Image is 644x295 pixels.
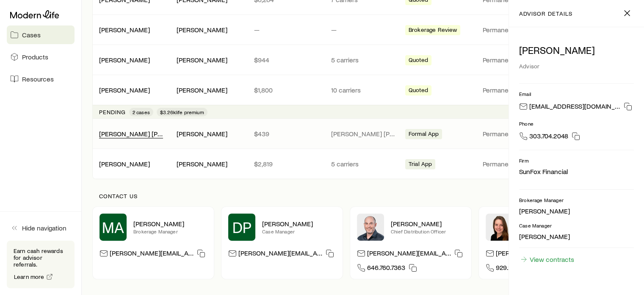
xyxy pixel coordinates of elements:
span: DP [232,219,252,236]
div: [PERSON_NAME] [177,86,227,95]
span: Cases [22,31,41,39]
p: Case Manager [519,222,634,229]
span: MA [102,219,124,236]
p: [PERSON_NAME][EMAIL_ADDRESS][DOMAIN_NAME] [367,249,451,260]
a: [PERSON_NAME] [PERSON_NAME][DEMOGRAPHIC_DATA] [99,129,271,138]
span: Learn more [14,274,44,280]
a: [PERSON_NAME] [99,56,150,64]
p: [EMAIL_ADDRESS][DOMAIN_NAME] [529,102,620,113]
span: 2 cases [133,109,150,115]
p: SunFox Financial [519,167,634,176]
p: [PERSON_NAME] [519,44,634,56]
span: 646.760.7363 [367,263,405,275]
p: 10 carriers [331,86,395,94]
p: 5 carriers [331,160,395,168]
p: Phone [519,120,634,127]
div: [PERSON_NAME] [99,160,150,169]
div: [PERSON_NAME] [177,129,227,138]
p: [PERSON_NAME][EMAIL_ADDRESS][PERSON_NAME][DOMAIN_NAME] [110,249,193,260]
p: Brokerage Manager [133,228,207,235]
div: [PERSON_NAME] [99,86,150,95]
p: Firm [519,157,634,164]
p: [PERSON_NAME][EMAIL_ADDRESS][DOMAIN_NAME] [238,249,322,260]
span: 929.209.8778 [496,263,533,275]
a: [PERSON_NAME] [99,160,150,168]
p: Email [519,90,634,97]
p: $2,819 [254,160,318,168]
span: Brokerage Review [409,26,457,35]
p: Permanent life [483,86,553,94]
span: Formal App [409,130,439,139]
p: [PERSON_NAME][EMAIL_ADDRESS][DOMAIN_NAME] [496,249,580,260]
p: [PERSON_NAME] [133,219,207,228]
p: [PERSON_NAME] [262,219,336,228]
span: 303.704.2048 [529,132,568,143]
p: $1,800 [254,86,318,94]
a: Products [7,48,75,66]
img: Ellen Wall [486,214,513,241]
p: Chief Distribution Officer [391,228,464,235]
img: Dan Pierson [357,214,384,241]
p: Permanent life [483,129,553,138]
a: [PERSON_NAME] [99,86,150,94]
div: [PERSON_NAME] [177,25,227,34]
a: View contracts [519,255,575,264]
p: Case Manager [262,228,336,235]
a: Resources [7,70,75,88]
p: $439 [254,129,318,138]
div: Earn cash rewards for advisor referrals.Learn more [7,241,75,288]
span: Trial App [409,160,432,169]
div: [PERSON_NAME] [PERSON_NAME][DEMOGRAPHIC_DATA] [99,129,163,138]
div: [PERSON_NAME] [177,56,227,65]
a: Cases [7,25,75,44]
div: [PERSON_NAME] [99,56,150,65]
p: Permanent life [483,56,553,64]
span: Quoted [409,87,428,96]
p: [PERSON_NAME] [519,232,634,241]
span: Products [22,53,48,61]
p: [PERSON_NAME] [519,207,634,215]
p: $944 [254,56,318,64]
p: Permanent life [483,25,553,34]
span: Quoted [409,56,428,65]
p: Pending [99,109,126,115]
div: Advisor [519,59,634,73]
div: [PERSON_NAME] [99,25,150,34]
p: [PERSON_NAME] [PERSON_NAME] [331,129,395,138]
div: [PERSON_NAME] [177,160,227,169]
p: Earn cash rewards for advisor referrals. [14,247,68,268]
p: [PERSON_NAME] [391,219,464,228]
p: — [254,25,318,34]
p: Brokerage Manager [519,197,634,203]
p: Contact us [99,193,627,199]
span: $3.26k life premium [160,109,204,115]
span: Hide navigation [22,224,66,232]
span: Resources [22,75,54,83]
a: [PERSON_NAME] [99,25,150,34]
p: 5 carriers [331,56,395,64]
p: Permanent life [483,160,553,168]
p: — [331,25,395,34]
p: advisor details [519,10,572,17]
button: Hide navigation [7,219,75,237]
